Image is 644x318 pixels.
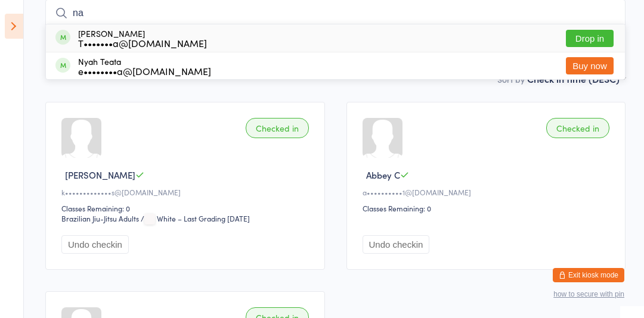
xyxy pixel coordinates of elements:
[61,187,312,197] div: k•••••••••••••s@[DOMAIN_NAME]
[553,290,624,298] button: how to secure with pin
[366,169,400,181] span: Abbey C
[61,203,312,213] div: Classes Remaining: 0
[566,57,614,74] button: Buy now
[363,235,430,254] button: Undo checkin
[363,187,614,197] div: a••••••••••1@[DOMAIN_NAME]
[65,169,135,181] span: [PERSON_NAME]
[566,30,614,47] button: Drop in
[78,29,207,48] div: [PERSON_NAME]
[363,203,614,213] div: Classes Remaining: 0
[553,268,624,282] button: Exit kiosk mode
[78,57,211,76] div: Nyah Teata
[61,235,129,254] button: Undo checkin
[78,38,207,48] div: T•••••••a@[DOMAIN_NAME]
[141,213,250,223] span: / White – Last Grading [DATE]
[78,66,211,76] div: e••••••••a@[DOMAIN_NAME]
[246,118,309,138] div: Checked in
[546,118,609,138] div: Checked in
[61,213,139,223] div: Brazilian Jiu-Jitsu Adults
